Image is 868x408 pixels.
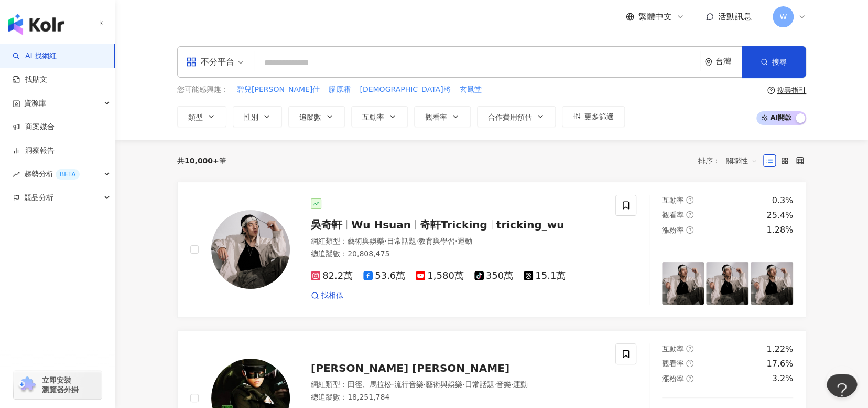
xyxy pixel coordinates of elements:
span: [PERSON_NAME] [PERSON_NAME] [311,362,509,374]
div: 25.4% [766,210,793,221]
div: 3.2% [772,373,793,384]
span: 流行音樂 [394,380,423,389]
div: 總追蹤數 ： 18,251,784 [311,392,603,403]
span: 運動 [457,237,472,245]
span: · [511,380,513,389]
span: · [416,237,418,245]
img: chrome extension [17,376,37,393]
span: 1,580萬 [416,270,464,281]
span: 互動率 [362,113,384,121]
span: 觀看率 [662,359,684,368]
iframe: Toggle Customer Support [826,374,858,405]
span: · [455,237,457,245]
span: · [462,380,464,389]
span: 立即安裝 瀏覽器外掛 [42,375,79,394]
span: appstore [186,57,197,67]
span: question-circle [686,360,693,367]
span: tricking_wu [496,218,565,231]
div: 不分平台 [186,54,234,70]
span: 音樂 [496,380,511,389]
span: 趨勢分析 [24,162,80,186]
span: W [779,11,787,23]
img: post-image [706,262,748,305]
span: 觀看率 [662,211,684,219]
div: 17.6% [766,358,793,370]
span: · [423,380,425,389]
span: 競品分析 [24,186,53,210]
button: 追蹤數 [288,106,345,127]
span: 藝術與娛樂 [426,380,462,389]
span: 關聯性 [726,152,757,169]
span: question-circle [686,226,693,234]
span: question-circle [686,196,693,204]
span: 運動 [513,380,528,389]
span: 漲粉率 [662,374,684,383]
span: · [494,380,496,389]
button: 性別 [233,106,282,127]
div: 排序： [698,152,763,169]
a: chrome extension立即安裝 瀏覽器外掛 [14,371,102,399]
div: 總追蹤數 ： 20,808,475 [311,249,603,259]
span: question-circle [686,345,693,352]
div: 共 筆 [177,156,226,165]
span: Wu Hsuan [351,218,411,231]
button: 觀看率 [414,106,471,127]
span: 觀看率 [425,113,447,121]
span: 合作費用預估 [488,113,532,121]
span: question-circle [686,375,693,382]
span: [DEMOGRAPHIC_DATA]將 [360,85,450,95]
img: logo [8,14,64,35]
span: 性別 [244,113,258,121]
span: 您可能感興趣： [177,85,229,95]
a: KOL Avatar吳奇軒Wu Hsuan奇軒Trickingtricking_wu網紅類型：藝術與娛樂·日常話題·教育與學習·運動總追蹤數：20,808,47582.2萬53.6萬1,580萬... [177,182,806,318]
span: · [392,380,394,389]
span: 互動率 [662,344,684,353]
img: KOL Avatar [211,210,290,289]
a: 洞察報告 [13,145,55,156]
span: 玄鳳堂 [459,85,481,95]
a: 商案媒合 [13,122,55,132]
button: 互動率 [351,106,408,127]
div: 1.22% [766,343,793,355]
span: 膠原霜 [329,85,351,95]
button: 碧兒[PERSON_NAME]仕 [236,84,320,96]
div: 1.28% [766,224,793,236]
span: 繁體中文 [638,11,672,23]
button: 搜尋 [742,46,806,78]
img: post-image [662,262,704,305]
button: 類型 [177,106,226,127]
span: 350萬 [474,270,513,281]
span: 找相似 [321,290,343,301]
span: 更多篩選 [584,112,614,121]
span: 類型 [188,113,203,121]
button: 玄鳳堂 [459,84,482,96]
span: 日常話題 [464,380,494,389]
div: 搜尋指引 [777,86,806,95]
button: 更多篩選 [562,106,625,127]
div: 台灣 [715,57,742,66]
span: rise [13,171,20,178]
div: 網紅類型 ： [311,236,603,247]
span: 漲粉率 [662,226,684,234]
span: 互動率 [662,196,684,204]
span: 活動訊息 [718,12,752,22]
span: · [384,237,386,245]
span: 53.6萬 [363,270,405,281]
span: environment [704,58,712,66]
span: 資源庫 [24,91,46,115]
span: 搜尋 [772,58,787,66]
span: 15.1萬 [524,270,566,281]
span: 追蹤數 [299,113,321,121]
span: 教育與學習 [418,237,455,245]
span: question-circle [767,87,775,94]
span: 82.2萬 [311,270,353,281]
button: 合作費用預估 [477,106,556,127]
a: 找相似 [311,290,343,301]
div: BETA [56,169,80,180]
span: 田徑、馬拉松 [348,380,392,389]
a: 找貼文 [13,75,47,85]
div: 0.3% [772,195,793,206]
button: [DEMOGRAPHIC_DATA]將 [359,84,451,96]
span: 10,000+ [185,156,219,165]
span: 日常話題 [386,237,416,245]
